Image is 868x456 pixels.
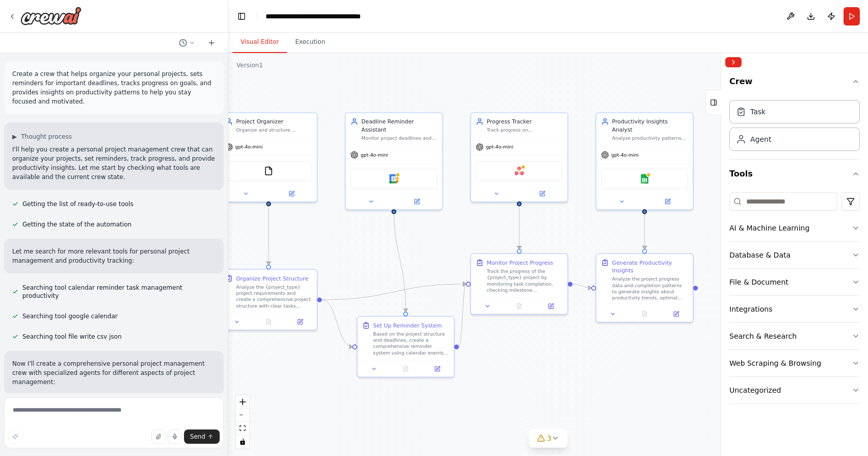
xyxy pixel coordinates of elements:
[729,304,772,314] div: Integrations
[515,166,524,175] img: Asana
[725,57,742,67] button: Collapse right sidebar
[612,276,688,301] div: Analyze the project progress data and completion patterns to generate insights about productivity...
[12,247,216,265] p: Let me search for more relevant tools for personal project management and productivity tracking:
[12,145,216,182] p: I'll help you create a personal project management crew that can organize your projects, set remi...
[750,107,766,117] div: Task
[645,197,690,206] button: Open in side panel
[184,429,220,444] button: Send
[12,133,72,141] button: ▶Thought process
[729,223,809,233] div: AI & Machine Learning
[287,317,314,326] button: Open in side panel
[717,53,725,456] button: Toggle Sidebar
[612,135,688,141] div: Analyze productivity patterns from {project_type} project data to identify trends, peak performan...
[547,433,551,443] span: 3
[486,144,513,150] span: gpt-4o-mini
[729,242,860,268] button: Database & Data
[424,364,451,373] button: Open in side panel
[628,309,661,318] button: No output available
[236,435,249,448] button: toggle interactivity
[389,364,422,373] button: No output available
[151,429,166,444] button: Upload files
[361,135,437,141] div: Monitor project deadlines and milestones, set up reminder systems, and provide timely alerts abou...
[729,71,860,96] button: Crew
[264,166,273,175] img: FileReadTool
[373,321,442,329] div: Set Up Reminder System
[22,200,134,208] span: Getting the list of ready-to-use tools
[175,37,199,49] button: Switch to previous chat
[252,317,285,326] button: No output available
[361,118,437,134] div: Deadline Reminder Assistant
[236,61,263,69] div: Version 1
[357,316,455,377] div: Set Up Reminder SystemBased on the project structure and deadlines, create a comprehensive remind...
[20,7,82,25] img: Logo
[389,174,399,183] img: Google calendar
[269,189,313,198] button: Open in side panel
[729,277,788,287] div: File & Document
[236,409,249,422] button: zoom out
[361,151,388,158] span: gpt-4o-mini
[236,274,308,282] div: Organize Project Structure
[12,133,17,141] span: ▶
[487,118,563,125] div: Progress Tracker
[236,395,249,409] button: zoom in
[168,429,182,444] button: Click to speak your automation idea
[729,350,860,376] button: Web Scraping & Browsing
[729,331,797,341] div: Search & Research
[373,331,449,356] div: Based on the project structure and deadlines, create a comprehensive reminder system using calend...
[190,433,205,441] span: Send
[322,280,466,303] g: Edge from e7194035-2d3e-474b-86d1-ff9cfc785d5d to b9c4f37b-eb28-4031-ae88-5639c5a70604
[750,134,771,144] div: Agent
[12,69,216,106] p: Create a crew that helps organize your personal projects, sets reminders for important deadlines,...
[22,284,216,300] span: Searching tool calendar reminder task management productivity
[220,112,318,202] div: Project OrganizerOrganize and structure personal projects by analyzing project details, breaking ...
[596,112,694,210] div: Productivity Insights AnalystAnalyze productivity patterns from {project_type} project data to id...
[487,268,563,293] div: Track the progress of the {project_type} project by monitoring task completion, checking mileston...
[729,96,860,159] div: Crew
[729,323,860,349] button: Search & Research
[611,151,639,158] span: gpt-4o-mini
[8,429,22,444] button: Improve this prompt
[729,215,860,241] button: AI & Machine Learning
[663,309,690,318] button: Open in side panel
[537,301,564,311] button: Open in side panel
[232,32,287,53] button: Visual Editor
[265,206,272,264] g: Edge from 7cf2b35e-f5e7-4f13-b5ca-078e97e36ed1 to e7194035-2d3e-474b-86d1-ff9cfc785d5d
[572,280,591,292] g: Edge from b9c4f37b-eb28-4031-ae88-5639c5a70604 to d9fb3f7d-6e30-4684-ac9e-ec936a838369
[612,118,688,134] div: Productivity Insights Analyst
[345,112,443,210] div: Deadline Reminder AssistantMonitor project deadlines and milestones, set up reminder systems, and...
[458,280,467,350] g: Edge from 9b263af1-1b92-4c79-8b45-274d578c941d to b9c4f37b-eb28-4031-ae88-5639c5a70604
[22,333,122,341] span: Searching tool file write csv json
[487,259,553,266] div: Monitor Project Progress
[470,112,568,202] div: Progress TrackerTrack progress on {project_type} projects by monitoring task completion, mileston...
[470,254,568,315] div: Monitor Project ProgressTrack the progress of the {project_type} project by monitoring task compl...
[596,254,694,323] div: Generate Productivity InsightsAnalyze the project progress data and completion patterns to genera...
[12,359,216,387] p: Now I'll create a comprehensive personal project management crew with specialized agents for diff...
[520,189,564,198] button: Open in side panel
[515,206,523,249] g: Edge from 1a299e42-a1b1-4738-9e55-2ac9489575d1 to b9c4f37b-eb28-4031-ae88-5639c5a70604
[729,250,791,260] div: Database & Data
[22,312,118,320] span: Searching tool google calendar
[236,284,312,309] div: Analyze the {project_type} project requirements and create a comprehensive project structure with...
[390,206,409,312] g: Edge from 9b20a394-41b2-462a-9cbe-5099d48368b2 to 9b263af1-1b92-4c79-8b45-274d578c941d
[729,296,860,322] button: Integrations
[236,395,249,448] div: React Flow controls
[234,9,249,23] button: Hide left sidebar
[220,269,318,331] div: Organize Project StructureAnalyze the {project_type} project requirements and create a comprehens...
[729,358,821,368] div: Web Scraping & Browsing
[503,301,536,311] button: No output available
[322,296,352,351] g: Edge from e7194035-2d3e-474b-86d1-ff9cfc785d5d to 9b263af1-1b92-4c79-8b45-274d578c941d
[640,174,649,183] img: Google sheets
[203,37,220,49] button: Start a new chat
[394,197,439,206] button: Open in side panel
[529,429,568,448] button: 3
[236,422,249,435] button: fit view
[22,220,131,229] span: Getting the state of the automation
[641,206,648,249] g: Edge from 17ef53b2-25c4-4000-a1a3-dafe7a23c26f to d9fb3f7d-6e30-4684-ac9e-ec936a838369
[287,32,333,53] button: Execution
[729,188,860,412] div: Tools
[729,377,860,403] button: Uncategorized
[236,127,312,133] div: Organize and structure personal projects by analyzing project details, breaking down complex goal...
[729,160,860,188] button: Tools
[612,259,688,274] div: Generate Productivity Insights
[487,127,563,133] div: Track progress on {project_type} projects by monitoring task completion, milestone achievements, ...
